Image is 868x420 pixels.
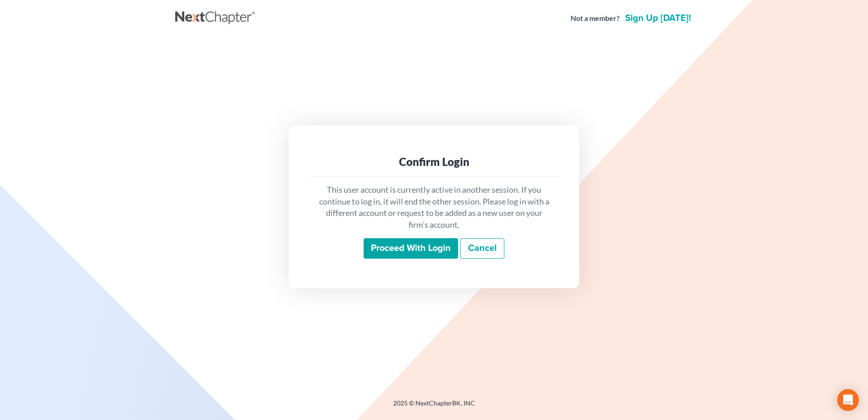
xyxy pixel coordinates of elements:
[318,184,550,231] p: This user account is currently active in another session. If you continue to log in, it will end ...
[364,238,458,259] input: Proceed with login
[175,399,693,415] div: 2025 © NextChapterBK, INC
[318,155,550,169] div: Confirm Login
[571,13,620,24] strong: Not a member?
[460,238,504,259] a: Cancel
[623,14,693,23] a: Sign up [DATE]!
[837,389,859,411] div: Open Intercom Messenger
